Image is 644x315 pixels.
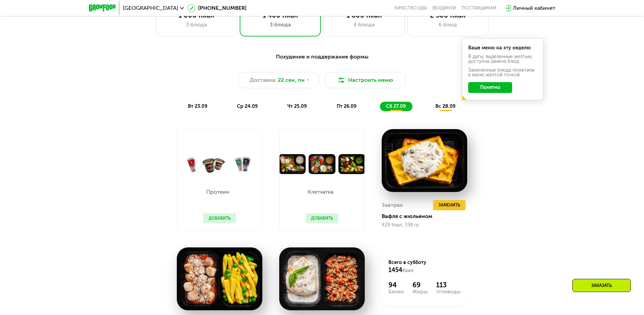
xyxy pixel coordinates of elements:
[247,21,314,29] div: 3 блюда
[382,200,403,210] div: Завтрак
[203,213,236,223] button: Добавить
[438,202,460,209] span: Заменить
[325,72,406,88] button: Настроить меню
[433,200,466,210] button: Заменить
[278,76,305,84] span: 22 сен, пн
[414,21,481,29] div: 6 блюд
[412,289,428,294] div: Жиры
[382,222,467,228] div: 429 Ккал, 338 гр
[432,5,456,11] a: Вендинги
[412,281,428,289] div: 69
[388,259,460,274] div: Всего в субботу
[402,268,413,273] span: Ккал
[187,4,246,12] a: [PHONE_NUMBER]
[306,189,335,195] p: Клетчатка
[163,21,230,29] div: 3 блюда
[395,5,427,11] a: Качество еды
[331,21,398,29] div: 4 блюда
[386,103,406,109] span: сб 27.09
[188,103,207,109] span: вт 23.09
[572,279,631,292] div: Заказать
[123,5,178,11] span: [GEOGRAPHIC_DATA]
[513,4,555,12] div: Личный кабинет
[382,213,473,220] div: Вафля с жюльеном
[122,53,522,61] div: Похудение и поддержание формы
[287,103,307,109] span: чт 25.09
[306,213,338,223] button: Добавить
[461,5,496,11] div: поставщикам
[468,46,537,50] div: Ваше меню на эту неделю
[388,289,404,294] div: Белки
[435,103,455,109] span: вс 28.09
[388,266,402,274] span: 1454
[203,189,233,195] p: Протеин
[436,289,460,294] div: Углеводы
[468,68,537,77] div: Заменённые блюда пометили в меню жёлтой точкой.
[237,103,258,109] span: ср 24.09
[468,82,512,93] button: Понятно
[388,281,404,289] div: 94
[436,281,460,289] div: 113
[337,103,356,109] span: пт 26.09
[468,54,537,64] div: В даты, выделенные желтым, доступна замена блюд.
[250,76,277,84] span: Доставка:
